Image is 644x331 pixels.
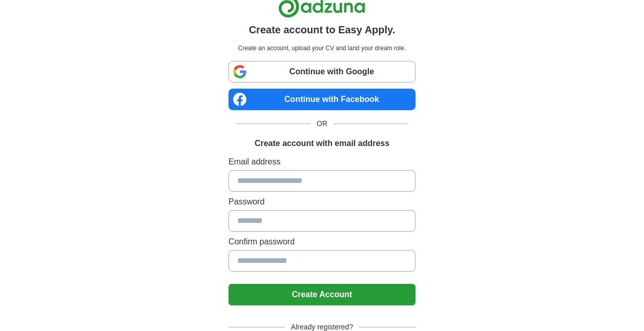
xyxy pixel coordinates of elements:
[231,44,413,53] p: Create an account, upload your CV and land your dream role.
[228,284,416,305] button: Create Account
[228,61,416,82] a: Continue with Google
[228,89,416,110] a: Continue with Facebook
[310,118,334,129] span: OR
[255,137,389,150] h1: Create account with email address
[228,196,416,208] label: Password
[228,236,416,248] label: Confirm password
[228,156,416,168] label: Email address
[249,22,396,37] h1: Create account to Easy Apply.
